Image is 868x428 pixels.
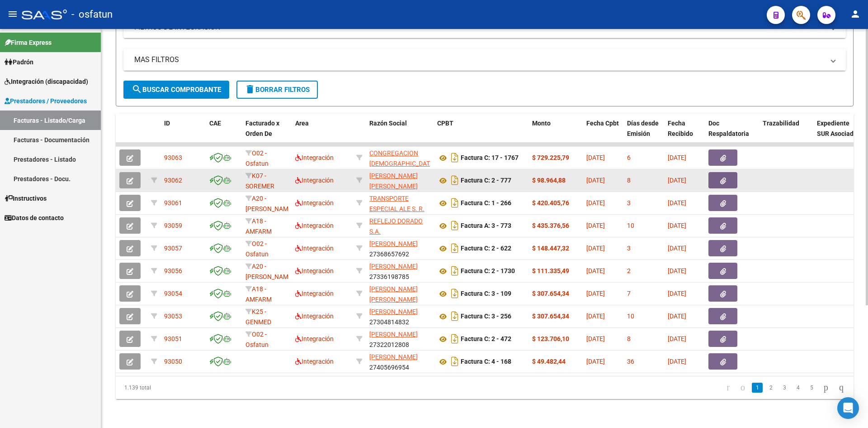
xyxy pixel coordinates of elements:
[369,263,418,270] span: [PERSON_NAME]
[586,335,605,342] span: [DATE]
[461,154,519,162] strong: Factura C: 17 - 1767
[369,216,430,235] div: 30716054892
[245,86,310,94] span: Borrar Filtros
[449,309,461,323] i: Descargar documento
[763,120,799,127] span: Trazabilidad
[793,383,803,393] a: 4
[532,267,569,274] strong: $ 111.335,49
[164,335,182,342] span: 93051
[132,84,142,95] mat-icon: search
[627,245,631,252] span: 3
[449,150,461,165] i: Descargar documento
[5,193,47,203] span: Instructivos
[369,195,425,223] span: TRANSPORTE ESPECIAL ALE S. R. L.
[850,9,861,19] mat-icon: person
[164,267,182,274] span: 93056
[805,380,818,395] li: page 5
[461,358,511,365] strong: Factura C: 4 - 168
[532,199,569,207] strong: $ 420.405,76
[245,172,274,200] span: K07 - SOREMER Tucuman
[736,383,749,393] a: go to previous page
[586,313,605,320] span: [DATE]
[528,114,583,154] datatable-header-cell: Monto
[813,114,863,154] datatable-header-cell: Expediente SUR Asociado
[461,200,511,207] strong: Factura C: 1 - 266
[668,177,686,184] span: [DATE]
[627,199,631,207] span: 3
[586,177,605,184] span: [DATE]
[369,120,407,127] span: Razón Social
[586,199,605,207] span: [DATE]
[5,38,52,48] span: Firma Express
[449,264,461,278] i: Descargar documento
[722,383,734,393] a: go to first page
[206,114,242,154] datatable-header-cell: CAE
[668,154,686,161] span: [DATE]
[583,114,623,154] datatable-header-cell: Fecha Cpbt
[627,358,634,365] span: 36
[461,222,511,230] strong: Factura A: 3 - 773
[369,217,423,235] span: REFLEJO DORADO S.A.
[437,120,453,127] span: CPBT
[164,154,182,161] span: 93063
[295,154,334,161] span: Integración
[209,120,221,127] span: CAE
[236,81,318,99] button: Borrar Filtros
[586,267,605,274] span: [DATE]
[292,114,353,154] datatable-header-cell: Area
[164,222,182,229] span: 93059
[369,284,430,303] div: 27273625335
[586,222,605,229] span: [DATE]
[295,358,334,365] span: Integración
[295,120,309,127] span: Area
[295,177,334,184] span: Integración
[164,290,182,297] span: 93054
[369,193,430,212] div: 30718382145
[532,222,569,229] strong: $ 435.376,56
[668,245,686,252] span: [DATE]
[668,267,686,274] span: [DATE]
[245,308,271,326] span: K25 - GENMED
[369,148,430,167] div: 30545610295
[132,86,221,94] span: Buscar Comprobante
[449,354,461,369] i: Descargar documento
[369,308,418,315] span: [PERSON_NAME]
[627,313,634,320] span: 10
[586,154,605,161] span: [DATE]
[449,218,461,233] i: Descargar documento
[369,329,430,348] div: 27322012808
[449,332,461,346] i: Descargar documento
[164,120,170,127] span: ID
[837,397,859,419] div: Open Intercom Messenger
[835,383,848,393] a: go to last page
[245,240,269,268] span: O02 - Osfatun Propio
[532,313,569,320] strong: $ 307.654,34
[586,120,619,127] span: Fecha Cpbt
[369,149,435,219] span: CONGREGACION [DEMOGRAPHIC_DATA] DE LAS SIERVAS [PERSON_NAME] - PROVINCIA [GEOGRAPHIC_DATA] SUR
[245,149,269,178] span: O02 - Osfatun Propio
[705,114,759,154] datatable-header-cell: Doc Respaldatoria
[668,290,686,297] span: [DATE]
[295,335,334,342] span: Integración
[627,222,634,229] span: 10
[532,245,569,252] strong: $ 148.447,32
[245,331,269,359] span: O02 - Osfatun Propio
[765,383,776,393] a: 2
[586,290,605,297] span: [DATE]
[449,286,461,301] i: Descargar documento
[750,380,764,395] li: page 1
[369,307,430,326] div: 27304814832
[532,290,569,297] strong: $ 307.654,34
[71,5,113,24] span: - osfatun
[369,285,418,303] span: [PERSON_NAME] [PERSON_NAME]
[164,199,182,207] span: 93061
[164,245,182,252] span: 93057
[295,199,334,207] span: Integración
[668,358,686,365] span: [DATE]
[668,222,686,229] span: [DATE]
[5,96,87,106] span: Prestadores / Proveedores
[627,267,631,274] span: 2
[791,380,805,395] li: page 4
[295,245,334,252] span: Integración
[817,120,857,137] span: Expediente SUR Asociado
